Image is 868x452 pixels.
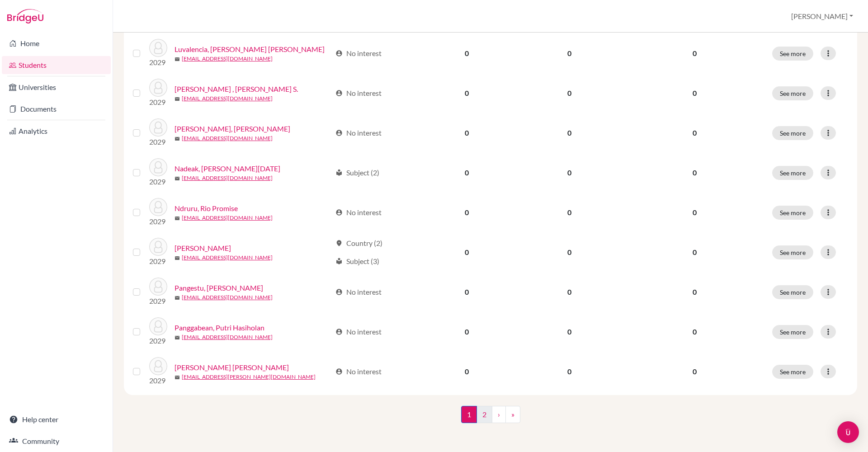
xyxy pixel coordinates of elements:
a: » [505,406,520,423]
a: [EMAIL_ADDRESS][DOMAIN_NAME] [182,94,273,103]
p: 0 [628,207,761,218]
span: account_circle [335,89,343,97]
img: Panggabean, Putri Hasiholan [149,317,167,335]
a: Panggabean, Putri Hasiholan [175,322,264,333]
a: Luvalencia, [PERSON_NAME] [PERSON_NAME] [175,44,325,55]
p: 2029 [149,57,167,68]
img: Nadeak, Yesaya Raja Pengarapen [149,158,167,176]
div: No interest [335,127,382,138]
div: Country (2) [335,238,382,249]
span: mail [175,56,180,62]
p: 2029 [149,216,167,227]
td: 0 [417,232,517,272]
img: Ndruru, Rio Promise [149,198,167,216]
a: [PERSON_NAME], [PERSON_NAME] [175,123,290,134]
span: account_circle [335,328,343,335]
span: mail [175,216,180,221]
div: Subject (3) [335,256,379,267]
td: 0 [517,232,622,272]
div: No interest [335,366,382,377]
a: Documents [2,100,111,118]
button: [PERSON_NAME] [787,8,857,25]
button: See more [772,206,813,220]
span: local_library [335,169,343,176]
span: mail [175,96,180,102]
p: 0 [628,287,761,297]
td: 0 [517,113,622,153]
td: 0 [517,352,622,391]
span: local_library [335,258,343,265]
div: No interest [335,287,382,297]
img: Luvalencia, Clarissa Kimberly [149,39,167,57]
button: See more [772,47,813,61]
img: Phan, Colleen Xaviera [149,357,167,375]
p: 0 [628,247,761,258]
p: 2029 [149,335,167,346]
img: Bridge-U [7,9,43,24]
td: 0 [417,352,517,391]
img: Milala , Muhammad Ridhonta S. [149,79,167,97]
div: No interest [335,326,382,337]
td: 0 [517,153,622,193]
div: Open Intercom Messenger [837,421,859,443]
p: 0 [628,366,761,377]
td: 0 [417,73,517,113]
a: Universities [2,78,111,96]
a: [PERSON_NAME] [PERSON_NAME] [175,362,289,373]
span: mail [175,136,180,141]
span: account_circle [335,209,343,216]
td: 0 [417,272,517,312]
a: [PERSON_NAME] [175,243,231,254]
a: › [492,406,506,423]
a: Help center [2,410,111,428]
button: See more [772,86,813,100]
p: 2029 [149,256,167,267]
span: mail [175,176,180,181]
td: 0 [517,193,622,232]
button: See more [772,285,813,299]
button: See more [772,126,813,140]
span: account_circle [335,288,343,296]
span: 1 [461,406,477,423]
div: No interest [335,48,382,59]
span: mail [175,375,180,380]
td: 0 [517,272,622,312]
a: Ndruru, Rio Promise [175,203,238,214]
p: 0 [628,167,761,178]
a: [EMAIL_ADDRESS][DOMAIN_NAME] [182,134,273,142]
p: 0 [628,326,761,337]
p: 2029 [149,97,167,108]
td: 0 [417,312,517,352]
p: 2029 [149,137,167,147]
div: No interest [335,207,382,218]
span: account_circle [335,368,343,375]
span: account_circle [335,129,343,137]
img: Nobel, Erica Arianna [149,238,167,256]
img: Pangestu, Edbert Royce [149,278,167,296]
a: [EMAIL_ADDRESS][DOMAIN_NAME] [182,333,273,341]
a: 2 [476,406,492,423]
td: 0 [417,33,517,73]
td: 0 [417,113,517,153]
a: [EMAIL_ADDRESS][DOMAIN_NAME] [182,254,273,262]
button: See more [772,365,813,379]
button: See more [772,245,813,259]
a: Students [2,56,111,74]
span: location_on [335,240,343,247]
a: [PERSON_NAME] , [PERSON_NAME] S. [175,84,298,94]
a: Nadeak, [PERSON_NAME][DATE] [175,163,280,174]
p: 0 [628,127,761,138]
div: No interest [335,88,382,99]
button: See more [772,166,813,180]
td: 0 [517,312,622,352]
td: 0 [417,193,517,232]
a: [EMAIL_ADDRESS][DOMAIN_NAME] [182,55,273,63]
a: [EMAIL_ADDRESS][DOMAIN_NAME] [182,174,273,182]
p: 0 [628,48,761,59]
a: [EMAIL_ADDRESS][DOMAIN_NAME] [182,214,273,222]
a: Home [2,34,111,52]
a: [EMAIL_ADDRESS][PERSON_NAME][DOMAIN_NAME] [182,373,316,381]
td: 0 [417,153,517,193]
a: [EMAIL_ADDRESS][DOMAIN_NAME] [182,293,273,301]
nav: ... [461,406,520,430]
